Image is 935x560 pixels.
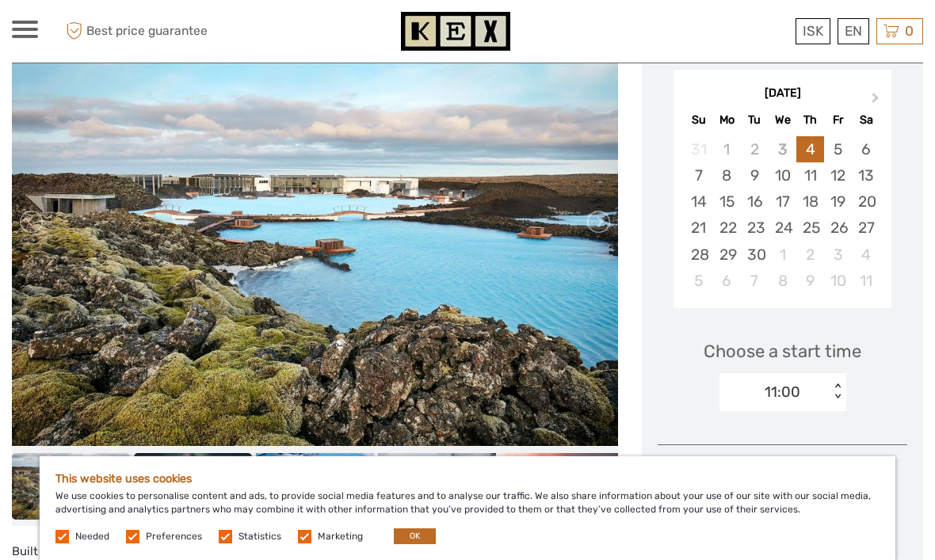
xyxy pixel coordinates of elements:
div: Fr [824,109,852,131]
div: Choose Monday, September 15th, 2025 [713,189,741,215]
div: Choose Wednesday, October 1st, 2025 [769,242,796,268]
div: Choose Thursday, September 4th, 2025 [796,136,824,162]
div: Choose Friday, September 19th, 2025 [824,189,852,215]
div: Not available Tuesday, September 2nd, 2025 [741,136,769,162]
div: Choose Saturday, October 11th, 2025 [852,268,880,294]
span: Choose a start time [704,339,861,364]
div: Choose Monday, September 22nd, 2025 [713,215,741,241]
div: Choose Sunday, September 21st, 2025 [685,215,712,241]
div: Choose Tuesday, September 30th, 2025 [741,242,769,268]
div: We [769,109,796,131]
div: Choose Saturday, September 27th, 2025 [852,215,880,241]
div: Choose Thursday, September 25th, 2025 [796,215,824,241]
div: Choose Sunday, September 14th, 2025 [685,189,712,215]
button: Open LiveChat chat widget [182,25,201,44]
div: Choose Friday, October 3rd, 2025 [824,242,852,268]
label: Statistics [239,530,281,543]
div: Choose Sunday, October 5th, 2025 [685,268,712,294]
div: month 2025-09 [678,136,886,294]
div: Choose Sunday, September 28th, 2025 [685,242,712,268]
div: Choose Saturday, September 20th, 2025 [852,189,880,215]
span: 0 [903,23,916,39]
button: OK [394,528,436,544]
div: Choose Thursday, October 9th, 2025 [796,268,824,294]
div: Su [685,109,712,131]
div: 11:00 [765,382,800,402]
div: Choose Wednesday, September 10th, 2025 [769,162,796,189]
img: 5268672f5bf74d54bd9f54b6ca50f4cc_slider_thumbnail.jpg [500,453,618,520]
div: Choose Saturday, October 4th, 2025 [852,242,880,268]
div: Choose Saturday, September 6th, 2025 [852,136,880,162]
div: Choose Friday, September 12th, 2025 [824,162,852,189]
div: Choose Monday, September 8th, 2025 [713,162,741,189]
div: Not available Sunday, August 31st, 2025 [685,136,712,162]
div: Not available Monday, September 1st, 2025 [713,136,741,162]
div: Choose Wednesday, September 17th, 2025 [769,189,796,215]
div: [DATE] [674,86,891,102]
div: Choose Tuesday, September 16th, 2025 [741,189,769,215]
p: We're away right now. Please check back later! [22,28,179,40]
img: 350d7cdcc37a4fa3b208df63b9c0201d_slider_thumbnail.jpg [378,453,496,520]
img: 1261-44dab5bb-39f8-40da-b0c2-4d9fce00897c_logo_small.jpg [401,12,510,51]
img: a430c1daa0b3402bb94dd209b2d45b28_slider_thumbnail.jpg [12,453,130,520]
img: 2cccc4df058b418a9bba147793b642dc_slider_thumbnail.jpg [256,453,374,520]
label: Needed [75,530,109,543]
span: Best price guarantee [62,18,240,44]
div: Choose Wednesday, October 8th, 2025 [769,268,796,294]
div: Choose Monday, October 6th, 2025 [713,268,741,294]
div: Choose Thursday, October 2nd, 2025 [796,242,824,268]
div: Choose Tuesday, September 23rd, 2025 [741,215,769,241]
img: 8f3a4c9496bb44c88263dc683d0f09e7_slider_thumbnail.jpg [134,453,252,520]
div: Choose Tuesday, September 9th, 2025 [741,162,769,189]
span: ISK [803,23,823,39]
button: Next Month [864,90,890,115]
label: Marketing [318,530,363,543]
div: Choose Friday, September 26th, 2025 [824,215,852,241]
h5: This website uses cookies [55,472,880,486]
div: Choose Sunday, September 7th, 2025 [685,162,712,189]
div: Not available Wednesday, September 3rd, 2025 [769,136,796,162]
div: Choose Tuesday, October 7th, 2025 [741,268,769,294]
div: Choose Thursday, September 18th, 2025 [796,189,824,215]
div: Th [796,109,824,131]
div: Tu [741,109,769,131]
label: Preferences [146,530,202,543]
div: Mo [713,109,741,131]
div: Choose Monday, September 29th, 2025 [713,242,741,268]
div: We use cookies to personalise content and ads, to provide social media features and to analyse ou... [40,456,895,560]
div: EN [838,18,869,44]
div: < > [830,383,844,400]
div: Choose Friday, October 10th, 2025 [824,268,852,294]
div: Sa [852,109,880,131]
div: Choose Saturday, September 13th, 2025 [852,162,880,189]
div: Choose Wednesday, September 24th, 2025 [769,215,796,241]
div: Choose Thursday, September 11th, 2025 [796,162,824,189]
div: Choose Friday, September 5th, 2025 [824,136,852,162]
